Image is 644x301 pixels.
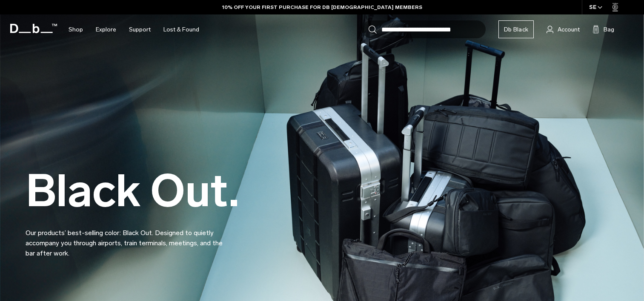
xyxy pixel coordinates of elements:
[26,169,239,213] h2: Black Out.
[62,14,206,45] nav: Main Navigation
[558,25,580,34] span: Account
[222,3,422,11] a: 10% OFF YOUR FIRST PURCHASE FOR DB [DEMOGRAPHIC_DATA] MEMBERS
[163,14,199,45] a: Lost & Found
[547,24,580,34] a: Account
[592,24,614,34] button: Bag
[604,25,614,34] span: Bag
[498,20,534,38] a: Db Black
[26,218,230,258] p: Our products’ best-selling color: Black Out. Designed to quietly accompany you through airports, ...
[69,14,83,45] a: Shop
[96,14,116,45] a: Explore
[129,14,151,45] a: Support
